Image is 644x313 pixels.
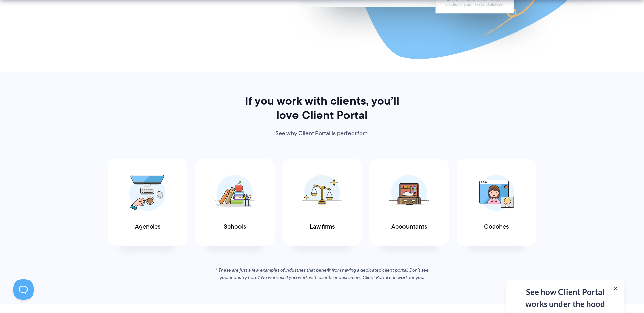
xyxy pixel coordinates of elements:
[195,159,275,246] a: Schools
[235,129,409,139] p: See why Client Portal is perfect for*:
[457,159,536,246] a: Coaches
[135,223,160,230] span: Agencies
[13,279,34,300] iframe: Toggle Customer Support
[310,223,335,230] span: Law firms
[484,223,509,230] span: Coaches
[224,223,246,230] span: Schools
[235,93,409,122] h2: If you work with clients, you’ll love Client Portal
[391,223,427,230] span: Accountants
[369,159,449,246] a: Accountants
[216,267,429,281] em: * These are just a few examples of industries that benefit from having a dedicated client portal....
[108,159,187,246] a: Agencies
[282,159,362,246] a: Law firms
